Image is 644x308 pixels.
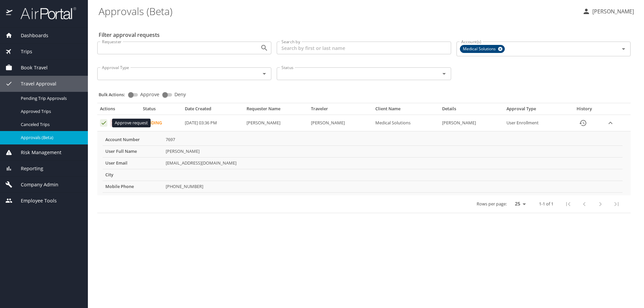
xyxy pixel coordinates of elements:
[99,29,160,40] h2: Filter approval requests
[140,92,159,97] span: Approve
[504,115,566,131] td: User Enrollment
[439,115,504,131] td: [PERSON_NAME]
[260,69,269,78] button: Open
[97,106,140,115] th: Actions
[110,119,117,127] button: Deny request
[308,106,373,115] th: Traveler
[12,181,58,188] span: Company Admin
[21,134,80,141] span: Approvals (Beta)
[140,106,182,115] th: Status
[539,202,553,206] p: 1-1 of 1
[580,5,637,17] button: [PERSON_NAME]
[21,95,80,102] span: Pending Trip Approvals
[140,115,182,131] td: Pending
[103,134,623,193] table: More info for approvals
[566,106,603,115] th: History
[244,106,308,115] th: Requester Name
[182,115,244,131] td: [DATE] 03:36 PM
[12,165,43,172] span: Reporting
[174,92,186,97] span: Deny
[12,64,48,71] span: Book Travel
[460,46,500,53] span: Medical Solutions
[12,48,32,55] span: Trips
[103,181,163,192] th: Mobile Phone
[6,7,13,20] img: icon-airportal.png
[163,134,623,145] td: 7697
[99,1,577,21] h1: Approvals (Beta)
[103,157,163,169] th: User Email
[163,181,623,192] td: [PHONE_NUMBER]
[439,69,449,78] button: Open
[12,149,61,156] span: Risk Management
[12,197,57,204] span: Employee Tools
[103,134,163,145] th: Account Number
[12,32,48,39] span: Dashboards
[373,106,439,115] th: Client Name
[103,169,163,181] th: City
[182,106,244,115] th: Date Created
[163,145,623,157] td: [PERSON_NAME]
[373,115,439,131] td: Medical Solutions
[103,145,163,157] th: User Full Name
[12,80,56,87] span: Travel Approval
[605,118,615,128] button: expand row
[99,91,130,98] p: Bulk Actions:
[590,7,634,15] p: [PERSON_NAME]
[509,199,528,209] select: rows per page
[97,106,631,213] table: Approval table
[619,44,628,54] button: Open
[460,45,505,53] div: Medical Solutions
[13,7,76,20] img: airportal-logo.png
[277,42,451,54] input: Search by first or last name
[21,121,80,128] span: Canceled Trips
[504,106,566,115] th: Approval Type
[21,108,80,115] span: Approved Trips
[477,202,507,206] p: Rows per page:
[308,115,373,131] td: [PERSON_NAME]
[163,157,623,169] td: [EMAIL_ADDRESS][DOMAIN_NAME]
[244,115,308,131] td: [PERSON_NAME]
[260,43,269,53] button: Open
[575,115,591,131] button: History
[439,106,504,115] th: Details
